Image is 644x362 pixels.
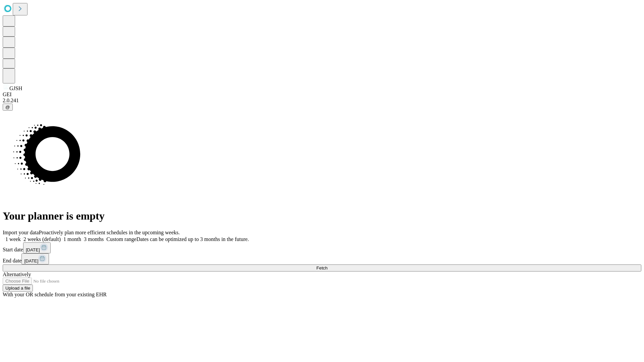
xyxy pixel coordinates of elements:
div: Start date [3,242,641,253]
button: Fetch [3,264,641,271]
button: [DATE] [21,253,49,264]
span: 2 weeks (default) [23,236,61,242]
button: [DATE] [23,242,51,253]
span: With your OR schedule from your existing EHR [3,292,107,297]
span: @ [5,105,10,110]
span: Dates can be optimized up to 3 months in the future. [137,236,249,242]
span: 1 month [63,236,81,242]
div: 2.0.241 [3,98,641,104]
div: End date [3,253,641,264]
button: Upload a file [3,285,33,292]
span: GJSH [9,85,22,91]
span: Custom range [106,236,136,242]
span: 3 months [84,236,104,242]
span: 1 week [5,236,21,242]
span: Fetch [316,265,327,270]
span: [DATE] [24,258,38,263]
div: GEI [3,92,641,98]
span: [DATE] [26,247,40,252]
span: Import your data [3,230,39,235]
h1: Your planner is empty [3,210,641,222]
span: Alternatively [3,271,31,277]
span: Proactively plan more efficient schedules in the upcoming weeks. [39,230,180,235]
button: @ [3,104,13,111]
